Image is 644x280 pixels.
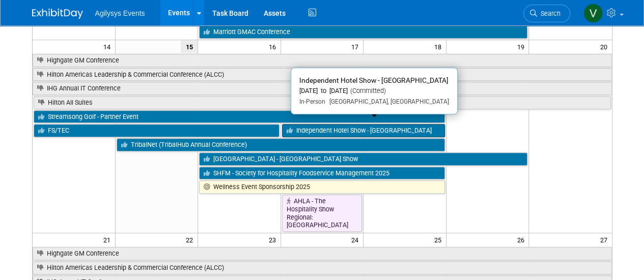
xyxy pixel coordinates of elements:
[282,124,445,137] a: Independent Hotel Show - [GEOGRAPHIC_DATA]
[516,40,528,53] span: 19
[199,25,527,39] a: Marriott GMAC Conference
[433,40,446,53] span: 18
[299,98,325,105] span: In-Person
[516,233,528,246] span: 26
[299,87,449,96] div: [DATE] to [DATE]
[537,10,561,17] span: Search
[299,76,449,84] span: Independent Hotel Show - [GEOGRAPHIC_DATA]
[181,40,198,53] span: 15
[583,4,603,23] img: Vaitiare Munoz
[33,54,612,67] a: Highgate GM Conference
[199,167,445,180] a: SHFM - Society for Hospitality Foodservice Management 2025
[268,233,281,246] span: 23
[34,110,445,123] a: Streamsong Golf - Partner Event
[523,5,570,22] a: Search
[350,40,363,53] span: 17
[33,82,612,95] a: IHG Annual IT Conference
[185,233,198,246] span: 22
[433,233,446,246] span: 25
[33,247,612,260] a: Highgate GM Conference
[350,233,363,246] span: 24
[33,68,612,81] a: Hilton Americas Leadership & Commercial Conference (ALCC)
[348,87,386,95] span: (Committed)
[32,9,83,19] img: ExhibitDay
[268,40,281,53] span: 16
[95,9,145,17] span: Agilysys Events
[599,40,612,53] span: 20
[325,98,449,105] span: [GEOGRAPHIC_DATA], [GEOGRAPHIC_DATA]
[599,233,612,246] span: 27
[117,138,445,151] a: TribalNet (TribalHub Annual Conference)
[34,124,279,137] a: FS/TEC
[34,96,611,109] a: Hilton All Suites
[102,233,115,246] span: 21
[102,40,115,53] span: 14
[199,180,445,194] a: Wellness Event Sponsorship 2025
[33,261,612,274] a: Hilton Americas Leadership & Commercial Conference (ALCC)
[199,152,527,166] a: [GEOGRAPHIC_DATA] - [GEOGRAPHIC_DATA] Show
[282,195,362,232] a: AHLA - The Hospitality Show Regional: [GEOGRAPHIC_DATA]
